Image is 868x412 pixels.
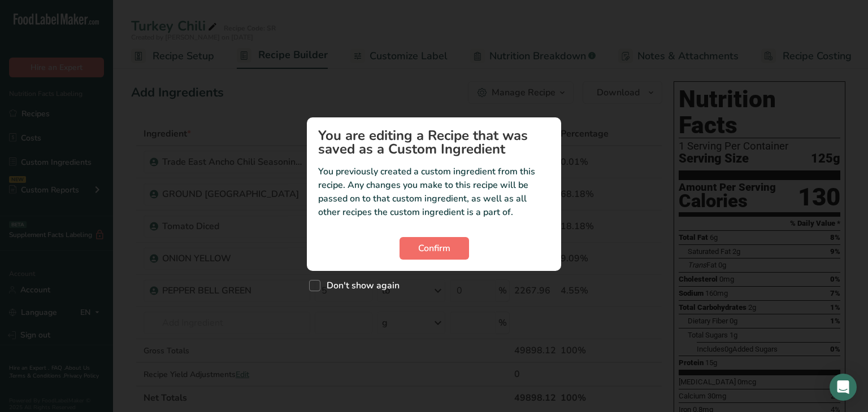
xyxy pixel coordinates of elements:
div: Open Intercom Messenger [830,374,857,401]
span: Don't show again [320,280,400,291]
p: You previously created a custom ingredient from this recipe. Any changes you make to this recipe ... [318,165,550,219]
span: Confirm [418,242,450,255]
h1: You are editing a Recipe that was saved as a Custom Ingredient [318,129,550,156]
button: Confirm [400,237,469,260]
